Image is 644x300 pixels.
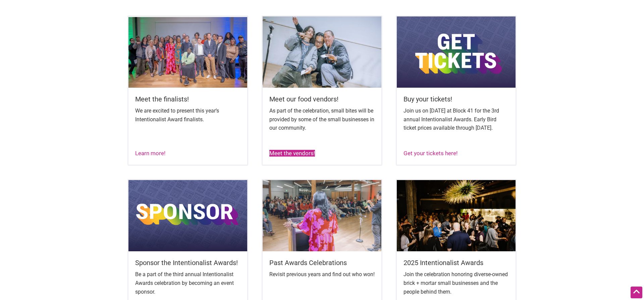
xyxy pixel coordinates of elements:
h5: Buy your tickets! [404,94,509,104]
a: Get your tickets here! [404,150,458,157]
p: Revisit previous years and find out who won! [269,270,375,279]
h5: Sponsor the Intentionalist Awards! [135,258,240,267]
p: Be a part of the third annual Intentionalist Awards celebration by becoming an event sponsor. [135,270,240,296]
p: Join us on [DATE] at Block 41 for the 3rd annual Intentionalist Awards. Early Bird ticket prices ... [404,106,509,132]
h5: 2025 Intentionalist Awards [404,258,509,267]
p: We are excited to present this year’s Intentionalist Award finalists. [135,106,240,124]
h5: Meet the finalists! [135,94,240,104]
p: As part of the celebration, small bites will be provided by some of the small businesses in our c... [269,106,375,132]
h5: Past Awards Celebrations [269,258,375,267]
div: Scroll Back to Top [631,287,642,298]
a: Meet the vendors! [269,150,315,157]
a: Learn more! [135,150,165,157]
p: Join the celebration honoring diverse-owned brick + mortar small businesses and the people behind... [404,270,509,296]
h5: Meet our food vendors! [269,94,375,104]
